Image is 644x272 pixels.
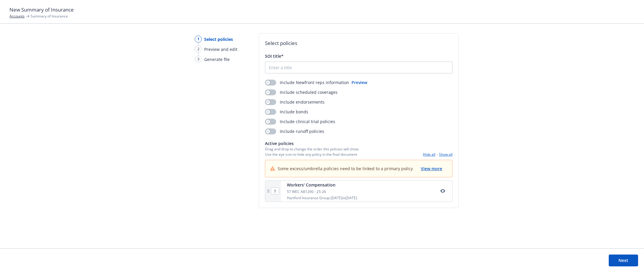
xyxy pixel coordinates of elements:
div: Workers' Compensation [287,182,357,188]
div: 1 [195,36,202,43]
div: Workers' Compensation57 WEC AB1290 - 25-26Hartford Insurance Group-[DATE]to[DATE] [265,180,453,202]
div: Include scheduled coverages [265,89,338,95]
span: Active policies [265,140,359,147]
a: Accounts [9,14,25,19]
button: Show all [439,152,453,157]
input: Enter a title [265,62,452,73]
div: Include endorsements [265,99,325,105]
h2: Select policies [265,39,453,47]
div: Include bonds [265,109,308,115]
div: 2 [195,46,202,53]
div: Include Newfront reps information [265,79,349,86]
button: Preview [351,79,367,86]
div: 57 WEC AB1290 - 25-26 [287,189,357,194]
span: Drag and drop to change the order this policies will show. Use the eye icon to hide any policy in... [265,147,359,157]
button: Next [609,255,638,266]
div: Include runoff policies [265,128,324,134]
span: Some excess/umbrella policies need to be linked to a primary policy [278,165,413,172]
button: Hide all [423,152,435,157]
span: Preview and edit [204,46,237,52]
div: 3 [195,56,202,63]
span: View more [421,166,442,171]
span: Generate file [204,56,230,62]
div: Hartford Insurance Group - [DATE] to [DATE] [287,195,357,200]
span: Summary of Insurance [31,14,68,19]
span: Select policies [204,36,233,42]
div: Include clinical trial policies [265,118,335,125]
span: SOI title* [265,53,284,59]
div: - [423,152,453,157]
button: View more [420,165,443,172]
h1: New Summary of Insurance [9,6,635,14]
